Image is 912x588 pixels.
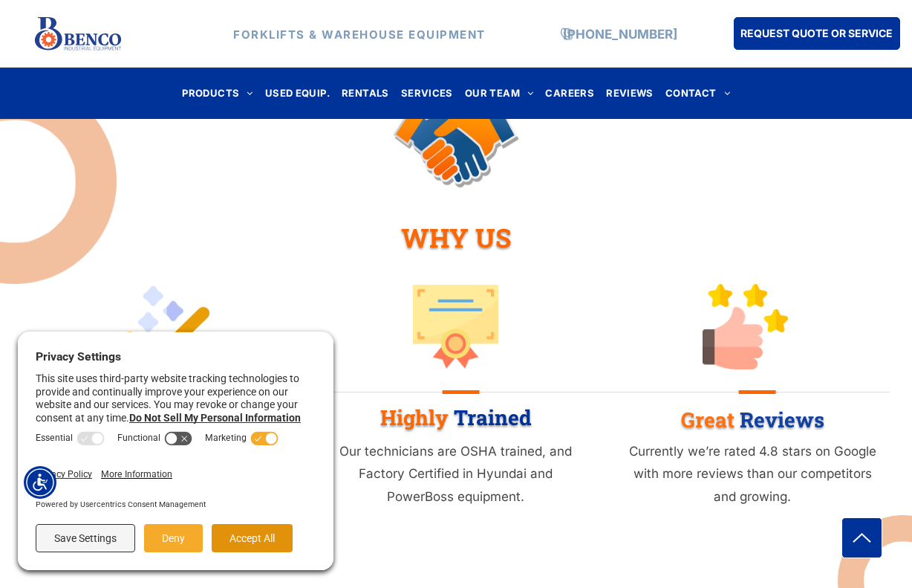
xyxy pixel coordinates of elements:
a: USED EQUIP. [259,83,336,103]
div: Accessibility Menu [24,466,56,499]
img: bencoindustrial [413,284,498,369]
a: REVIEWS [600,83,659,103]
a: RENTALS [336,83,395,103]
span: Currently we’re rated 4.8 stars on Google with more reviews than our competitors and growing. [629,444,876,504]
span: Highly [380,404,449,431]
a: OUR TEAM [459,83,540,103]
a: PRODUCTS [176,83,259,103]
a: CONTACT [659,83,736,103]
span: REQUEST QUOTE OR SERVICE [740,19,893,47]
a: [PHONE_NUMBER] [563,26,677,41]
span: WHY US [401,220,511,254]
a: SERVICES [395,83,459,103]
span: Reviews [740,405,824,433]
a: REQUEST QUOTE OR SERVICE [734,17,900,50]
strong: FORKLIFTS & WAREHOUSE EQUIPMENT [233,27,486,41]
span: Our technicians are OSHA trained, and Factory Certified in Hyundai and PowerBoss equipment. [339,444,572,504]
a: CAREERS [539,83,600,103]
span: Great [681,405,735,433]
span: Trained [454,404,532,431]
img: bencoindustrial [124,284,209,369]
img: bencoindustrial [703,284,788,369]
